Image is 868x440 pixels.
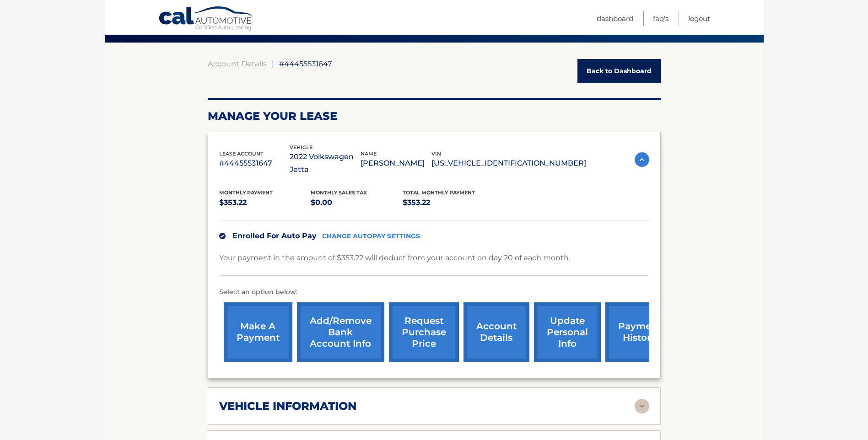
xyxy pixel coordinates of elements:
[219,252,570,264] p: Your payment in the amount of $353.22 will deduct from your account on day 20 of each month.
[322,232,420,240] a: CHANGE AUTOPAY SETTINGS
[219,157,290,170] p: #44455531647
[219,189,273,196] span: Monthly Payment
[361,157,431,170] p: [PERSON_NAME]
[290,144,313,150] span: vehicle
[208,109,661,123] h2: Manage Your Lease
[158,6,254,32] a: Cal Automotive
[389,302,459,362] a: request purchase price
[224,302,292,362] a: make a payment
[219,196,311,209] p: $353.22
[597,11,633,26] a: Dashboard
[232,231,317,240] span: Enrolled For Auto Pay
[219,287,649,298] p: Select an option below:
[272,59,274,68] span: |
[688,11,710,26] a: Logout
[403,189,475,196] span: Total Monthly Payment
[431,150,441,157] span: vin
[290,150,361,176] p: 2022 Volkswagen Jetta
[605,302,674,362] a: payment history
[219,233,226,239] img: check.svg
[311,196,403,209] p: $0.00
[653,11,669,26] a: FAQ's
[635,152,649,167] img: accordion-active.svg
[208,59,267,68] a: Account Details
[219,399,356,413] h2: vehicle information
[279,59,332,68] span: #44455531647
[577,59,661,83] a: Back to Dashboard
[431,157,586,170] p: [US_VEHICLE_IDENTIFICATION_NUMBER]
[219,150,264,157] span: lease account
[361,150,377,157] span: name
[297,302,384,362] a: Add/Remove bank account info
[403,196,495,209] p: $353.22
[534,302,601,362] a: update personal info
[464,302,529,362] a: account details
[311,189,367,196] span: Monthly sales Tax
[635,399,649,413] img: accordion-rest.svg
